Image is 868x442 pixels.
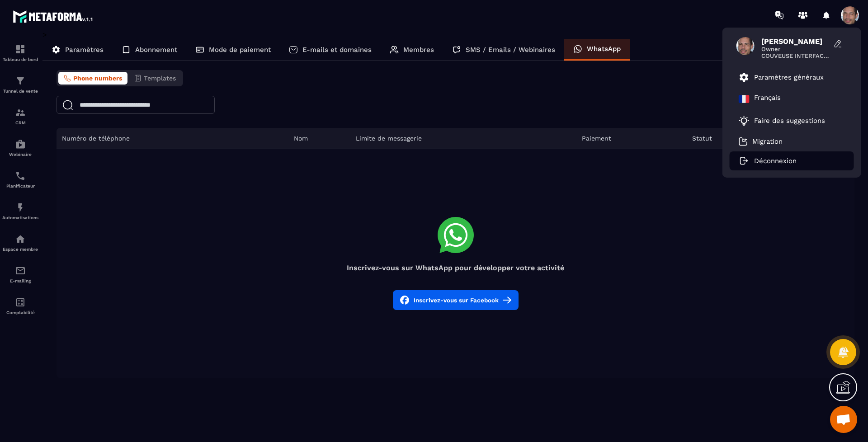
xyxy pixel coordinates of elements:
[754,94,781,104] p: Français
[2,290,38,322] a: accountantaccountantComptabilité
[15,44,26,55] img: formation
[2,132,38,164] a: automationsautomationsWebinaire
[15,139,26,150] img: automations
[2,89,38,94] p: Tunnel de vente
[13,8,94,24] img: logo
[2,37,38,69] a: formationformationTableau de bord
[754,73,824,81] p: Paramètres généraux
[687,128,767,149] th: Statut
[2,195,38,227] a: automationsautomationsAutomatisations
[739,137,783,146] a: Migration
[2,215,38,220] p: Automatisations
[2,69,38,100] a: formationformationTunnel de vente
[15,107,26,118] img: formation
[144,75,176,82] span: Templates
[58,72,127,85] button: Phone numbers
[2,247,38,252] p: Espace membre
[761,37,829,46] span: [PERSON_NAME]
[754,117,825,125] p: Faire des suggestions
[2,120,38,125] p: CRM
[15,265,26,276] img: email
[15,297,26,308] img: accountant
[15,202,26,213] img: automations
[15,234,26,245] img: automations
[2,183,38,188] p: Planificateur
[42,30,859,378] div: >
[2,57,38,62] p: Tableau de bord
[2,278,38,283] p: E-mailing
[739,115,834,126] a: Faire des suggestions
[739,72,824,83] a: Paramètres généraux
[2,227,38,259] a: automationsautomationsEspace membre
[65,46,104,54] p: Paramètres
[761,46,829,52] span: Owner
[2,310,38,315] p: Comptabilité
[302,46,372,54] p: E-mails et domaines
[403,46,434,54] p: Membres
[2,152,38,157] p: Webinaire
[2,100,38,132] a: formationformationCRM
[393,290,519,310] button: Inscrivez-vous sur Facebook
[2,259,38,290] a: emailemailE-mailing
[57,128,288,149] th: Numéro de téléphone
[15,75,26,86] img: formation
[761,52,829,59] span: COUVEUSE INTERFACE - MAKING-ARTLIFE
[350,128,577,149] th: Limite de messagerie
[830,406,857,433] a: Ouvrir le chat
[587,45,621,53] p: WhatsApp
[73,75,122,82] span: Phone numbers
[128,72,181,85] button: Templates
[752,137,783,146] p: Migration
[209,46,271,54] p: Mode de paiement
[288,128,350,149] th: Nom
[15,170,26,181] img: scheduler
[754,157,797,165] p: Déconnexion
[57,263,854,272] h4: Inscrivez-vous sur WhatsApp pour développer votre activité
[2,164,38,195] a: schedulerschedulerPlanificateur
[135,46,177,54] p: Abonnement
[576,128,687,149] th: Paiement
[466,46,555,54] p: SMS / Emails / Webinaires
